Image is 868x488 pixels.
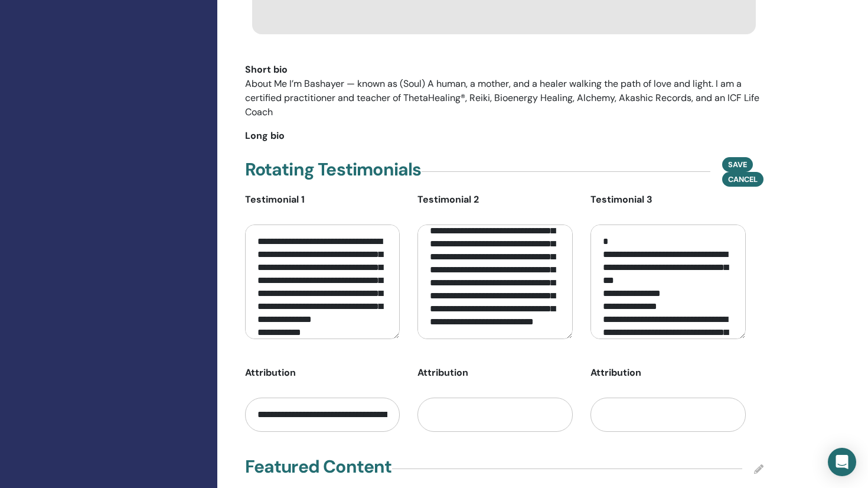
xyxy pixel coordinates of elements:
[245,456,392,477] h4: Featured Content
[245,129,285,143] span: Long bio
[828,448,856,476] div: Open Intercom Messenger
[728,174,758,184] span: Cancel
[417,193,573,207] p: Testimonial 2
[590,193,746,207] p: Testimonial 3
[417,366,573,380] p: Attribution
[245,63,288,77] span: Short bio
[590,366,746,380] p: Attribution
[245,159,422,180] h4: Rotating Testimonials
[722,157,753,172] button: Save
[728,160,747,170] span: Save
[245,77,764,119] p: About Me I’m Bashayer — known as (Soul) A human, a mother, and a healer walking the path of love ...
[245,366,400,380] p: Attribution
[245,193,400,207] p: Testimonial 1
[722,172,763,187] button: Cancel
